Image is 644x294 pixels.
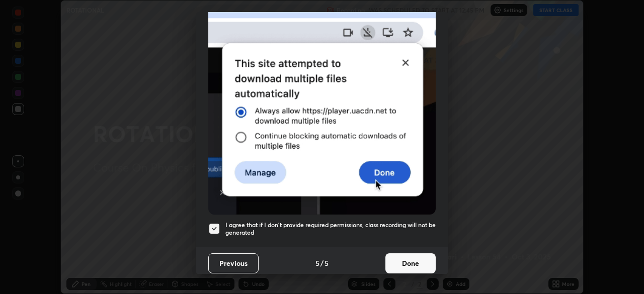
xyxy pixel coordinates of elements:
[385,253,436,273] button: Done
[315,258,319,268] h4: 5
[325,258,329,268] h4: 5
[320,258,324,268] h4: /
[208,253,259,273] button: Previous
[225,221,436,237] h5: I agree that if I don't provide required permissions, class recording will not be generated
